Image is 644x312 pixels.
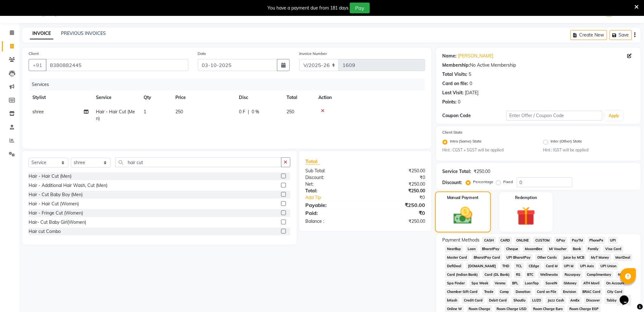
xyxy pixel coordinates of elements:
div: Hair - Additional Hair Wash, Cut (Men) [29,182,107,189]
button: Pay [350,3,370,13]
label: Inter (Other) State [551,138,582,146]
span: Complimentary [585,271,614,278]
span: UPI Union [599,262,619,270]
span: Hair - Hair Cut (Men) [96,109,135,121]
span: ONLINE [515,237,531,244]
span: MosamBee [523,245,545,253]
div: Hair - Hair Cut (Women) [29,201,79,207]
div: Coupon Code [443,112,506,119]
div: Discount: [301,174,365,181]
span: BRAC Card [581,288,603,295]
span: Wellnessta [538,271,560,278]
div: Paid: [301,209,365,217]
span: Spa Week [470,280,491,287]
div: 5 [469,71,471,78]
label: Fixed [504,179,513,185]
img: _cash.svg [448,205,478,227]
span: CUSTOM [533,237,552,244]
span: UPI M [562,262,576,270]
div: Net: [301,181,365,188]
span: Comp [498,288,512,295]
span: 250 [175,109,183,115]
span: On Account [604,280,627,287]
div: ₹250.00 [365,201,430,209]
th: Price [172,90,235,105]
span: TCL [514,262,524,270]
label: Date [198,51,207,56]
span: shree [32,109,44,115]
button: Create New [571,30,607,40]
span: PhonePe [588,237,606,244]
div: Total: [301,188,365,194]
span: [DOMAIN_NAME] [466,262,498,270]
span: Nift [616,271,626,278]
span: NearBuy [445,245,463,253]
label: Redemption [515,195,537,201]
span: 0 % [252,109,259,115]
span: City Card [605,288,625,295]
div: Card on file: [443,80,469,87]
div: ₹250.00 [365,218,430,225]
span: UPI [608,237,618,244]
div: 0 [470,80,472,87]
span: Juice by MCB [561,254,586,261]
div: Hair - Fringe Cut (Women) [29,210,83,216]
img: _gift.svg [511,204,541,228]
div: ₹250.00 [474,168,491,175]
input: Search or Scan [115,157,281,167]
span: MyT Money [589,254,611,261]
div: Payable: [301,201,365,209]
span: LoanTap [523,280,541,287]
label: Intra (Same) State [450,138,482,146]
div: ₹0 [365,174,430,181]
span: CASH [482,237,496,244]
span: Shoutlo [512,297,528,304]
span: Trade [482,288,496,295]
label: Client [29,51,39,56]
div: ₹0 [365,209,430,217]
span: Donation [514,288,532,295]
label: Manual Payment [447,195,479,201]
span: Payment Methods [443,237,480,243]
div: Total Visits: [443,71,468,78]
div: Discount: [443,179,462,186]
div: ₹250.00 [365,181,430,188]
span: Envision [561,288,578,295]
span: Loan [466,245,478,253]
span: AmEx [569,297,582,304]
div: No Active Membership [443,62,634,69]
input: Enter Offer / Coupon Code [506,111,602,121]
a: INVOICE [30,28,53,39]
span: PayTM [570,237,585,244]
div: Service Total: [443,168,471,175]
span: 1 [144,109,146,115]
span: BTC [525,271,536,278]
div: Sub Total: [301,168,365,174]
span: Master Card [445,254,469,261]
span: | [248,109,249,115]
div: Services [29,79,430,90]
small: Hint : CGST + SGST will be applied [443,147,534,153]
a: Add Tip [301,194,376,201]
label: Percentage [473,179,494,185]
span: Spa Finder [445,280,467,287]
span: 0 F [239,109,245,115]
span: GMoney [562,280,579,287]
span: MI Voucher [547,245,569,253]
button: Save [610,30,632,40]
th: Disc [235,90,283,105]
span: Other Cards [535,254,559,261]
a: [PERSON_NAME] [458,53,494,59]
span: ATH Movil [581,280,602,287]
div: Last Visit: [443,90,464,96]
span: 250 [287,109,294,115]
span: Razorpay [563,271,583,278]
span: UPI BharatPay [505,254,533,261]
div: Hair cut Combo [29,228,61,235]
span: Bank [571,245,584,253]
div: You have a payment due from 181 days [268,5,349,11]
span: Family [586,245,601,253]
div: 0 [458,99,461,105]
span: Tabby [605,297,619,304]
span: CEdge [527,262,541,270]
